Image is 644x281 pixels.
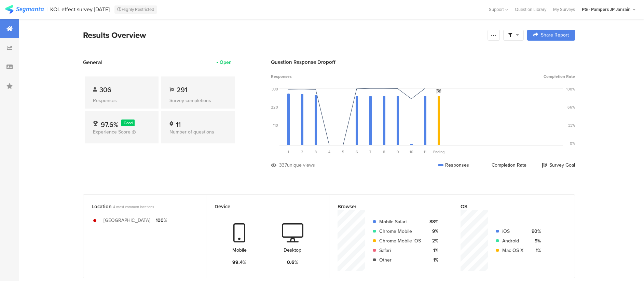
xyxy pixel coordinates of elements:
[101,120,119,130] span: 97.6%
[215,203,310,210] div: Device
[424,149,426,155] span: 11
[176,120,181,126] div: 11
[426,247,438,254] div: 1%
[570,141,575,146] div: 0%
[410,149,413,155] span: 10
[550,6,578,13] a: My Surveys
[567,104,575,110] div: 66%
[379,256,421,264] div: Other
[529,247,541,254] div: 1%
[566,86,575,92] div: 100%
[220,59,232,66] div: Open
[301,149,303,155] span: 2
[436,89,441,94] i: Survey Goal
[484,161,526,169] div: Completion Rate
[426,218,438,225] div: 88%
[287,161,315,169] div: unique views
[5,5,44,14] img: segmanta logo
[287,259,298,266] div: 0.6%
[83,58,102,66] span: General
[383,149,385,155] span: 8
[438,161,469,169] div: Responses
[46,5,47,13] div: |
[356,149,358,155] span: 6
[502,228,523,235] div: iOS
[271,104,278,110] div: 220
[379,218,421,225] div: Mobile Safari
[568,123,575,128] div: 33%
[328,149,330,155] span: 4
[369,149,371,155] span: 7
[113,204,154,210] span: 4 most common locations
[541,33,569,38] span: Share Report
[511,6,550,13] a: Question Library
[489,4,508,15] div: Support
[124,120,133,126] span: Good
[426,237,438,244] div: 2%
[99,85,111,95] span: 306
[83,29,484,41] div: Results Overview
[582,6,631,13] div: PG - Pampers JP Janrain
[461,203,555,210] div: OS
[92,203,187,210] div: Location
[544,73,575,80] span: Completion Rate
[502,247,523,254] div: Mac OS X
[288,149,289,155] span: 1
[232,247,247,254] div: Mobile
[529,237,541,244] div: 9%
[232,259,246,266] div: 99.4%
[379,247,421,254] div: Safari
[379,237,421,244] div: Chrome Mobile iOS
[529,228,541,235] div: 90%
[272,86,278,92] div: 330
[426,228,438,235] div: 9%
[284,247,301,254] div: Desktop
[169,128,214,136] span: Number of questions
[338,203,433,210] div: Browser
[156,217,167,224] div: 100%
[104,217,150,224] div: [GEOGRAPHIC_DATA]
[379,228,421,235] div: Chrome Mobile
[397,149,399,155] span: 9
[169,97,227,104] div: Survey completions
[177,85,187,95] span: 291
[114,5,157,14] div: Highly Restricted
[271,58,575,66] div: Question Response Dropoff
[50,6,110,13] div: KOL effect survey [DATE]
[542,161,575,169] div: Survey Goal
[279,161,287,169] div: 337
[432,149,446,155] div: Ending
[93,97,150,104] div: Responses
[342,149,344,155] span: 5
[93,128,131,136] span: Experience Score
[502,237,523,244] div: Android
[271,73,292,80] span: Responses
[315,149,317,155] span: 3
[273,123,278,128] div: 110
[426,256,438,264] div: 1%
